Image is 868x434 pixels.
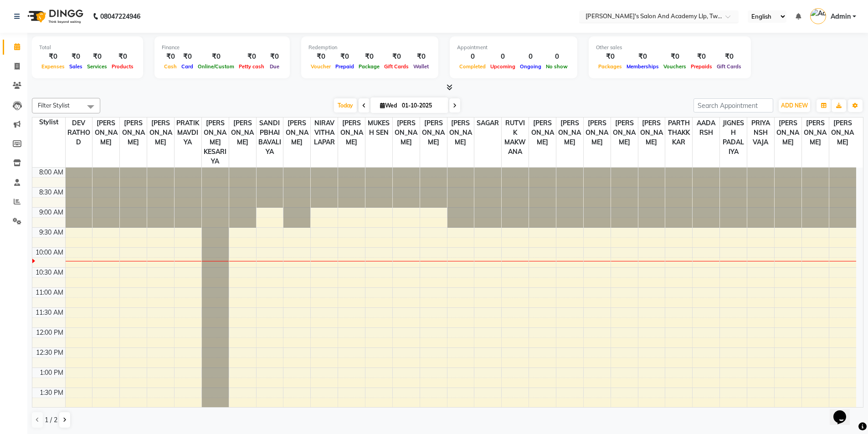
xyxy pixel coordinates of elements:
[92,117,119,148] span: [PERSON_NAME]
[39,44,136,51] div: Total
[829,117,856,148] span: [PERSON_NAME]
[109,63,136,70] span: Products
[34,288,65,297] div: 11:00 AM
[714,63,744,70] span: Gift Cards
[45,415,57,425] span: 1 / 2
[831,12,851,21] span: Admin
[283,117,310,148] span: [PERSON_NAME]
[544,51,570,62] div: 0
[518,51,544,62] div: 0
[195,63,236,70] span: Online/Custom
[488,63,518,70] span: Upcoming
[802,117,829,148] span: [PERSON_NAME]
[308,44,431,51] div: Redemption
[411,51,431,62] div: ₹0
[229,117,256,148] span: [PERSON_NAME]
[38,368,65,378] div: 1:00 PM
[308,63,333,70] span: Voucher
[830,398,859,425] iframe: chat widget
[333,51,356,62] div: ₹0
[308,51,333,62] div: ₹0
[37,188,65,197] div: 8:30 AM
[195,51,236,62] div: ₹0
[39,63,67,70] span: Expenses
[596,63,624,70] span: Packages
[447,117,474,148] span: [PERSON_NAME]
[202,117,229,167] span: [PERSON_NAME] KESARIYA
[779,99,810,112] button: ADD NEW
[34,348,65,357] div: 12:30 PM
[334,98,357,112] span: Today
[502,117,529,158] span: RUTVIK MAKWANA
[688,51,714,62] div: ₹0
[32,117,65,127] div: Stylist
[257,117,283,158] span: SANDIPBHAI BAVALIYA
[175,117,201,148] span: PRATIK MAVDIYA
[781,102,808,109] span: ADD NEW
[556,117,583,148] span: [PERSON_NAME]
[747,117,774,148] span: PRIYANSH VAJA
[311,117,338,148] span: NIRAV VITHALAPAR
[661,51,688,62] div: ₹0
[34,308,65,317] div: 11:30 AM
[420,117,447,148] span: [PERSON_NAME]
[236,51,267,62] div: ₹0
[267,51,282,62] div: ₹0
[338,117,365,148] span: [PERSON_NAME]
[688,63,714,70] span: Prepaids
[147,117,174,148] span: [PERSON_NAME]
[179,51,195,62] div: ₹0
[378,102,399,109] span: Wed
[529,117,556,148] span: [PERSON_NAME]
[810,8,826,24] img: Admin
[356,51,382,62] div: ₹0
[457,63,488,70] span: Completed
[37,168,65,177] div: 8:00 AM
[488,51,518,62] div: 0
[611,117,638,148] span: [PERSON_NAME]
[638,117,665,148] span: [PERSON_NAME]
[37,228,65,237] div: 9:30 AM
[365,117,392,138] span: MUKESH SEN
[356,63,382,70] span: Package
[474,117,501,129] span: SAGAR
[85,51,109,62] div: ₹0
[267,63,282,70] span: Due
[34,328,65,337] div: 12:00 PM
[775,117,801,148] span: [PERSON_NAME]
[34,268,65,277] div: 10:30 AM
[714,51,744,62] div: ₹0
[67,63,85,70] span: Sales
[23,4,86,29] img: logo
[39,51,67,62] div: ₹0
[720,117,747,158] span: JIGNESH PADALIYA
[518,63,544,70] span: Ongoing
[333,63,356,70] span: Prepaid
[120,117,147,148] span: [PERSON_NAME]
[596,44,744,51] div: Other sales
[382,51,411,62] div: ₹0
[584,117,611,148] span: [PERSON_NAME]
[399,99,445,112] input: 2025-10-01
[85,63,109,70] span: Services
[393,117,420,148] span: [PERSON_NAME]
[661,63,688,70] span: Vouchers
[38,388,65,398] div: 1:30 PM
[179,63,195,70] span: Card
[162,63,179,70] span: Cash
[457,44,570,51] div: Appointment
[596,51,624,62] div: ₹0
[665,117,692,148] span: PARTH THAKKKAR
[109,51,136,62] div: ₹0
[382,63,411,70] span: Gift Cards
[37,208,65,217] div: 9:00 AM
[38,102,70,109] span: Filter Stylist
[66,117,92,148] span: DEV RATHOD
[624,51,661,62] div: ₹0
[100,4,140,29] b: 08047224946
[162,44,282,51] div: Finance
[67,51,85,62] div: ₹0
[693,98,773,112] input: Search Appointment
[236,63,267,70] span: Petty cash
[544,63,570,70] span: No show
